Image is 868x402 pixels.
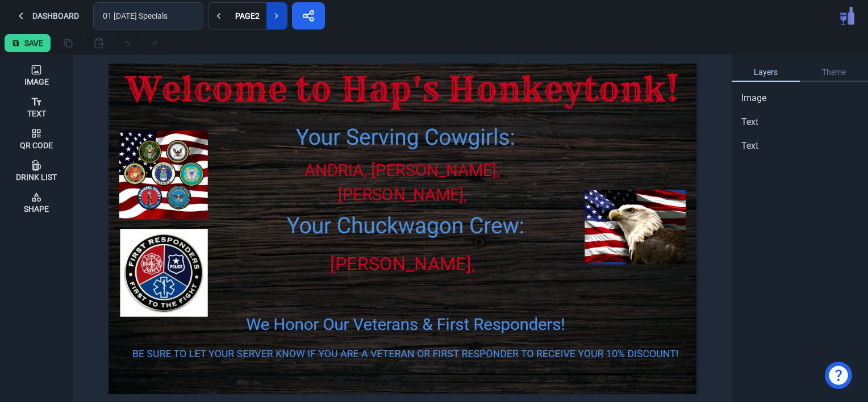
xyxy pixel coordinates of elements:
div: Text [27,110,46,118]
button: Qr Code [5,123,68,154]
div: Shape [24,205,49,213]
div: ANDRIA, [PERSON_NAME], [PERSON_NAME], [PERSON_NAME] & [PERSON_NAME] [278,158,526,257]
button: Shape [5,186,68,218]
a: Layers [732,64,800,82]
button: Save [5,34,51,52]
span: Text [741,139,758,153]
div: Image [24,78,49,86]
div: Page 2 [233,12,262,20]
img: Pub Menu [840,7,854,25]
button: Text [5,91,68,123]
div: [PERSON_NAME], [PERSON_NAME] & [PERSON_NAME] [303,250,502,333]
button: Dashboard [5,2,89,30]
button: Page2 [228,2,266,30]
span: Text [741,115,758,129]
button: Drink List [5,154,68,186]
div: Drink List [16,173,57,181]
div: Qr Code [20,141,53,149]
a: Theme [800,64,868,82]
span: Image [741,91,766,105]
button: Image [5,59,68,91]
